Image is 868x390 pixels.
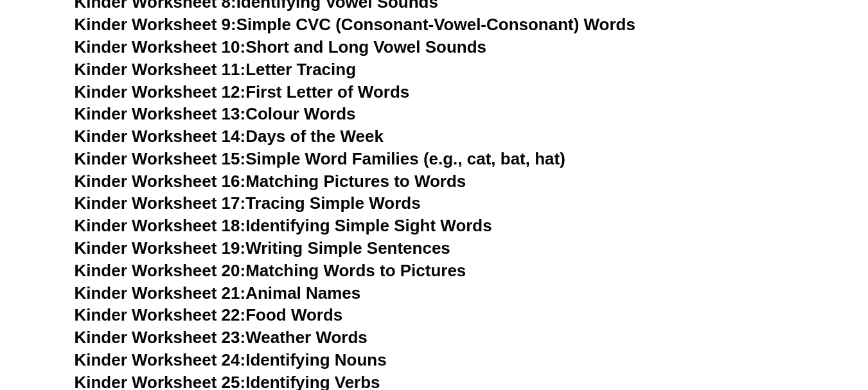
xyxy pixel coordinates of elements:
[75,261,466,280] a: Kinder Worksheet 20:Matching Words to Pictures
[75,305,343,324] a: Kinder Worksheet 22:Food Words
[75,261,246,280] span: Kinder Worksheet 20:
[75,37,487,57] a: Kinder Worksheet 10:Short and Long Vowel Sounds
[75,305,246,324] span: Kinder Worksheet 22:
[75,283,246,303] span: Kinder Worksheet 21:
[75,82,246,102] span: Kinder Worksheet 12:
[75,15,236,34] span: Kinder Worksheet 9:
[75,350,387,369] a: Kinder Worksheet 24:Identifying Nouns
[75,172,466,191] a: Kinder Worksheet 16:Matching Pictures to Words
[75,60,357,79] a: Kinder Worksheet 11:Letter Tracing
[75,216,246,235] span: Kinder Worksheet 18:
[75,193,246,213] span: Kinder Worksheet 17:
[75,172,246,191] span: Kinder Worksheet 16:
[75,82,410,102] a: Kinder Worksheet 12:First Letter of Words
[804,328,868,390] iframe: Chat Widget
[75,104,356,123] a: Kinder Worksheet 13:Colour Words
[75,60,246,79] span: Kinder Worksheet 11:
[75,15,635,34] a: Kinder Worksheet 9:Simple CVC (Consonant-Vowel-Consonant) Words
[75,127,246,146] span: Kinder Worksheet 14:
[75,149,565,168] a: Kinder Worksheet 15:Simple Word Families (e.g., cat, bat, hat)
[75,328,368,347] a: Kinder Worksheet 23:Weather Words
[75,149,246,168] span: Kinder Worksheet 15:
[75,350,246,369] span: Kinder Worksheet 24:
[75,127,384,146] a: Kinder Worksheet 14:Days of the Week
[75,216,492,235] a: Kinder Worksheet 18:Identifying Simple Sight Words
[75,283,361,303] a: Kinder Worksheet 21:Animal Names
[75,193,421,213] a: Kinder Worksheet 17:Tracing Simple Words
[75,238,450,258] a: Kinder Worksheet 19:Writing Simple Sentences
[75,328,246,347] span: Kinder Worksheet 23:
[75,104,246,123] span: Kinder Worksheet 13:
[75,238,246,258] span: Kinder Worksheet 19:
[75,37,246,57] span: Kinder Worksheet 10:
